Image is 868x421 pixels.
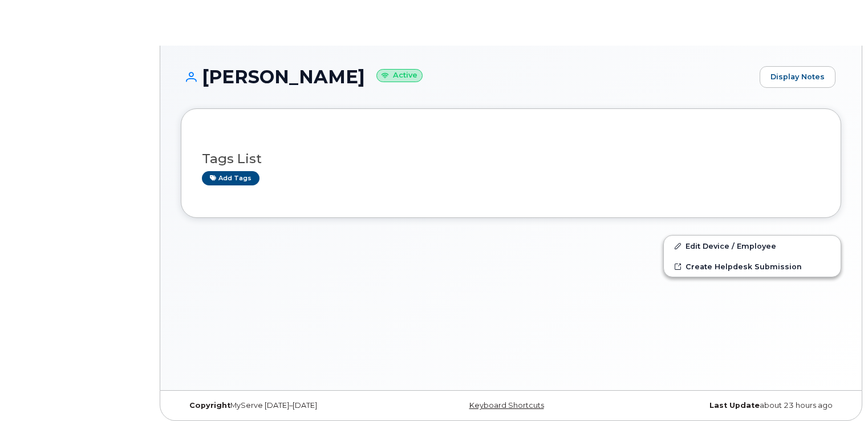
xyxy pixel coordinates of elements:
[189,401,230,410] strong: Copyright
[181,401,401,410] div: MyServe [DATE]–[DATE]
[202,152,820,166] h3: Tags List
[760,66,835,88] a: Display Notes
[621,401,841,410] div: about 23 hours ago
[664,236,841,256] a: Edit Device / Employee
[181,67,754,87] h1: [PERSON_NAME]
[664,256,841,277] a: Create Helpdesk Submission
[376,69,423,82] small: Active
[202,171,259,185] a: Add tags
[469,401,544,410] a: Keyboard Shortcuts
[709,401,760,410] strong: Last Update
